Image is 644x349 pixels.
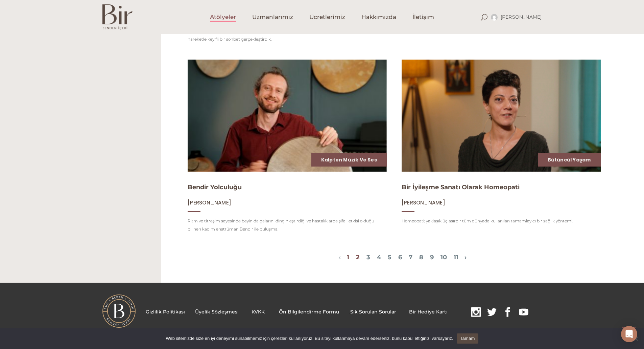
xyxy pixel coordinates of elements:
p: . [146,307,533,318]
a: 8 [419,254,423,261]
span: [PERSON_NAME] [501,14,542,20]
a: Gizlilik Politikası [146,309,185,315]
span: Atölyeler [210,13,236,21]
span: Web sitemizde size en iyi deneyimi sunabilmemiz için çerezleri kullanıyoruz. Bu siteyi kullanmaya... [166,335,453,342]
span: Ücretlerimiz [309,13,345,21]
a: Bir Sonraki Sayfa [464,254,467,261]
a: Bendir Yolculuğu [188,183,242,191]
img: BI%CC%87R-LOGO.png [102,295,136,328]
a: [PERSON_NAME] [188,199,231,206]
span: Hakkımızda [361,13,396,21]
p: Homeopati; yaklaşık üç asırdır tüm dünyada kullanılan tamamlayıcı bir sağlık yöntemi. [402,217,601,225]
a: 6 [398,254,402,261]
a: 2 [356,254,360,261]
a: 10 [440,254,447,261]
a: Sık Sorulan Sorular [350,309,396,315]
a: Ön Bilgilendirme Formu [279,309,339,315]
a: 11 [454,254,458,261]
a: Bütüncül Yaşam [548,156,591,163]
a: KVKK [252,309,265,315]
a: Kalpten Müzik ve Ses [321,156,377,163]
p: Tantra ve meditasyon uzmanı [PERSON_NAME] kendi kişisel gelişim ve dönüşüm hikayesinden hareketle... [188,27,387,43]
div: Open Intercom Messenger [621,326,637,342]
a: Bir Hediye Kartı [409,309,448,315]
span: Uzmanlarımız [252,13,293,21]
a: 3 [366,254,370,261]
a: 4 [377,254,381,261]
a: Tamam [457,333,478,344]
p: Ritm ve titreşim sayesinde beyin dalgalarını dinginleştirdiği ve hastalıklarda şifalı etkisi oldu... [188,217,387,233]
a: 1 [347,254,349,261]
a: Üyelik Sözleşmesi [195,309,239,315]
a: 9 [430,254,434,261]
span: İletişim [412,13,434,21]
a: Bir İyileşme Sanatı Olarak Homeopati [402,183,520,191]
a: [PERSON_NAME] [402,199,445,206]
a: Bir Önceki Sayfa [339,254,341,261]
a: 7 [409,254,412,261]
a: 5 [388,254,391,261]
